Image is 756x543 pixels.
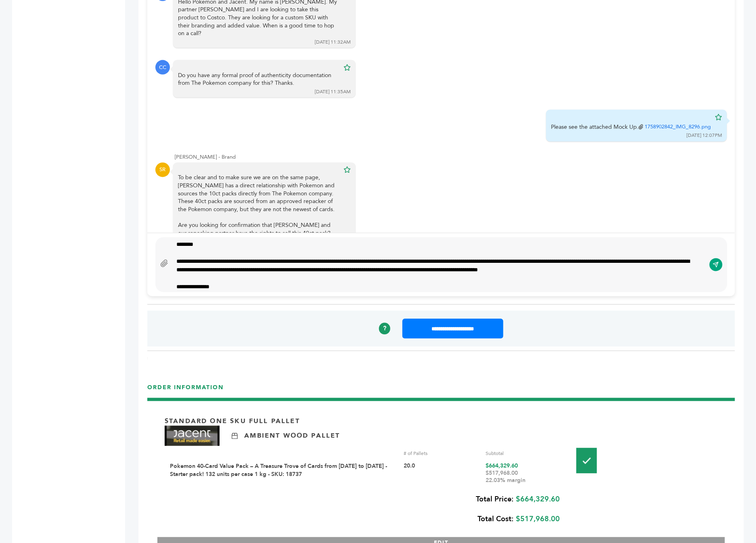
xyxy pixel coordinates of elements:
[404,463,480,484] div: 20.0
[165,490,560,529] div: $664,329.60 $517,968.00
[486,470,561,484] div: $517,968.00 22.03% margin
[551,121,711,131] div: Please see the attached Mock Up.
[178,174,339,253] div: To be clear and to make sure we are on the same page, [PERSON_NAME] has a direct relationship wit...
[486,450,561,457] div: Subtotal
[178,222,339,237] div: Are you looking for confirmation that [PERSON_NAME] and our repacking partner have the rights to ...
[178,71,339,87] div: Do you have any formal proof of authenticity documentation from The Pokemon company for this? Tha...
[476,495,514,505] b: Total Price:
[232,433,238,439] img: Ambient
[175,154,727,161] div: [PERSON_NAME] - Brand
[315,88,351,95] div: [DATE] 11:35AM
[155,60,170,75] div: CC
[645,124,711,131] a: 1758902842_IMG_8296.png
[379,323,390,334] a: ?
[687,132,722,139] div: [DATE] 12:07PM
[315,39,351,46] div: [DATE] 11:32AM
[404,450,480,457] div: # of Pallets
[170,463,387,478] a: Pokemon 40-Card Value Pack – A Treasure Trove of Cards from [DATE] to [DATE] - Starter pack! 132 ...
[576,448,597,474] img: Pallet-Icons-01.png
[165,426,220,446] img: Brand Name
[244,432,340,440] p: Ambient Wood Pallet
[165,417,300,426] p: Standard One Sku Full Pallet
[147,384,735,398] h3: ORDER INFORMATION
[486,463,561,484] div: $664,329.60
[155,163,170,177] div: SR
[478,514,514,524] b: Total Cost:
